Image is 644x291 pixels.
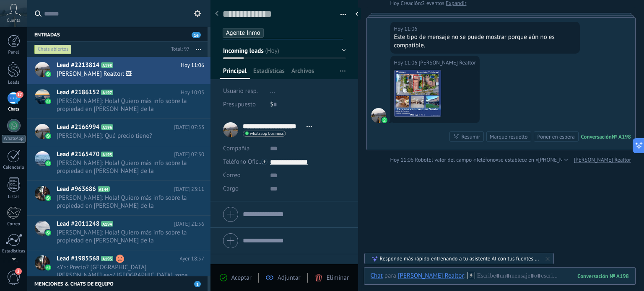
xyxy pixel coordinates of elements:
button: Teléfono Oficina [223,155,264,169]
div: Leads [2,80,26,85]
button: Correo [223,169,241,182]
span: 2 [15,268,22,275]
div: Hoy 11:06 [390,156,415,164]
span: [PERSON_NAME]: Hola! Quiero más info sobre la propiedad en [PERSON_NAME] de la [PERSON_NAME][GEOG... [57,194,188,210]
span: Cargo [223,185,239,192]
div: № A198 [612,133,631,140]
span: Lead #2186152 [57,88,99,97]
a: Lead #1985568 A193 Ayer 18:57 <Y>: Precio? [GEOGRAPHIC_DATA][PERSON_NAME] esq/ [GEOGRAPHIC_DATA],... [27,250,210,285]
span: Cuenta [7,18,21,23]
span: [DATE] 07:30 [174,150,204,159]
span: El valor del campo «Teléfono» [428,156,499,164]
span: Archivos [291,67,314,79]
span: Hoy 11:06 [181,61,204,70]
div: Poner en espera [537,133,574,141]
div: Total: 97 [168,45,190,54]
div: Estadísticas [2,249,26,254]
div: Panel [2,50,26,55]
span: 17 [16,91,23,98]
span: 1 [194,281,201,287]
div: Hoy 11:06 [394,25,419,33]
span: [PERSON_NAME]: Hola! Quiero más info sobre la propiedad en [PERSON_NAME] de la [PERSON_NAME][GEOG... [57,97,188,113]
span: A197 [101,90,113,95]
img: waba.svg [45,265,51,270]
span: ... [270,87,275,95]
span: Ayer 18:57 [179,255,204,263]
div: Responde más rápido entrenando a tu asistente AI con tus fuentes de datos [380,255,540,262]
span: Lead #2011248 [57,220,99,228]
img: waba.svg [45,160,51,166]
div: Cargo [223,182,264,196]
img: waba.svg [45,98,51,104]
img: waba.svg [45,71,51,77]
div: Menciones & Chats de equipo [27,276,208,291]
img: waba.svg [45,230,51,236]
span: whatsapp business [250,131,283,136]
div: $ [270,98,345,111]
div: Calendario [2,165,26,170]
span: Correo [223,171,241,179]
div: 198 [577,273,629,280]
button: Más [190,42,208,57]
div: WhatsApp [2,135,26,143]
div: Listas [2,194,26,200]
a: Lead #2186152 A197 Hoy 10:05 [PERSON_NAME]: Hola! Quiero más info sobre la propiedad en [PERSON_N... [27,84,210,118]
span: Aceptar [231,274,252,282]
img: waba.svg [382,117,387,123]
span: <Y>: Precio? [GEOGRAPHIC_DATA][PERSON_NAME] esq/ [GEOGRAPHIC_DATA], zona norte Fdo. De la [PERSON... [57,263,188,279]
div: Ariel Cáceres Realtor [398,272,464,279]
span: Agente Inmo [226,29,260,37]
span: [DATE] 21:56 [174,220,204,228]
span: A194 [101,221,113,227]
img: waba.svg [45,133,51,139]
span: Ariel Cáceres Realtor [419,59,476,67]
span: A193 [101,256,113,261]
a: [PERSON_NAME] Realtor [574,156,631,164]
span: Hoy 10:05 [181,88,204,97]
div: Correo [2,221,26,227]
span: : [464,272,465,280]
span: [DATE] 23:11 [174,185,204,193]
div: Presupuesto [223,98,264,111]
span: A196 [101,124,113,130]
div: Conversación [581,133,612,140]
span: [PERSON_NAME]: Hola! Quiero más info sobre la propiedad en [PERSON_NAME] de la [PERSON_NAME][GEOG... [57,159,188,175]
span: Lead #2213814 [57,61,99,70]
a: Lead #2011248 A194 [DATE] 21:56 [PERSON_NAME]: Hola! Quiero más info sobre la propiedad en [PERSO... [27,216,210,250]
div: Este tipo de mensaje no se puede mostrar porque aún no es compatible. [394,33,576,50]
span: Lead #963686 [57,185,96,193]
img: waba.svg [45,195,51,201]
span: para [384,272,396,280]
span: A195 [101,152,113,157]
div: Chats [2,107,26,112]
div: Chats abiertos [34,44,72,54]
span: se establece en «[PHONE_NUMBER]» [499,156,584,164]
span: [PERSON_NAME]: Qué precio tiene? [57,132,188,140]
span: Presupuesto [223,100,256,108]
div: Marque resuelto [490,133,527,141]
span: Robot [415,156,428,163]
a: Lead #2213814 A198 Hoy 11:06 [PERSON_NAME] Realtor: 🖼 [27,57,210,84]
span: Lead #2166994 [57,123,99,131]
span: 16 [192,32,201,38]
div: Resumir [461,133,480,141]
span: Ariel Cáceres Realtor [371,108,386,123]
a: Lead #2166994 A196 [DATE] 07:53 [PERSON_NAME]: Qué precio tiene? [27,119,210,146]
span: Usuario resp. [223,87,258,95]
span: Lead #1985568 [57,255,99,263]
span: Eliminar [327,274,349,282]
div: Usuario resp. [223,85,264,98]
span: [PERSON_NAME] Realtor: 🖼 [57,70,188,78]
span: Teléfono Oficina [223,158,267,166]
div: Hoy 11:06 [394,59,419,67]
div: Compañía [223,142,264,155]
span: A198 [101,62,113,68]
a: Lead #963686 A144 [DATE] 23:11 [PERSON_NAME]: Hola! Quiero más info sobre la propiedad en [PERSON... [27,181,210,215]
span: Adjuntar [278,274,301,282]
span: [PERSON_NAME]: Hola! Quiero más info sobre la propiedad en [PERSON_NAME] de la [PERSON_NAME][GEOG... [57,229,188,245]
span: A144 [98,186,110,192]
span: [DATE] 07:53 [174,123,204,131]
a: Lead #2165470 A195 [DATE] 07:30 [PERSON_NAME]: Hola! Quiero más info sobre la propiedad en [PERSO... [27,146,210,180]
span: Lead #2165470 [57,150,99,159]
span: Estadísticas [253,67,285,79]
